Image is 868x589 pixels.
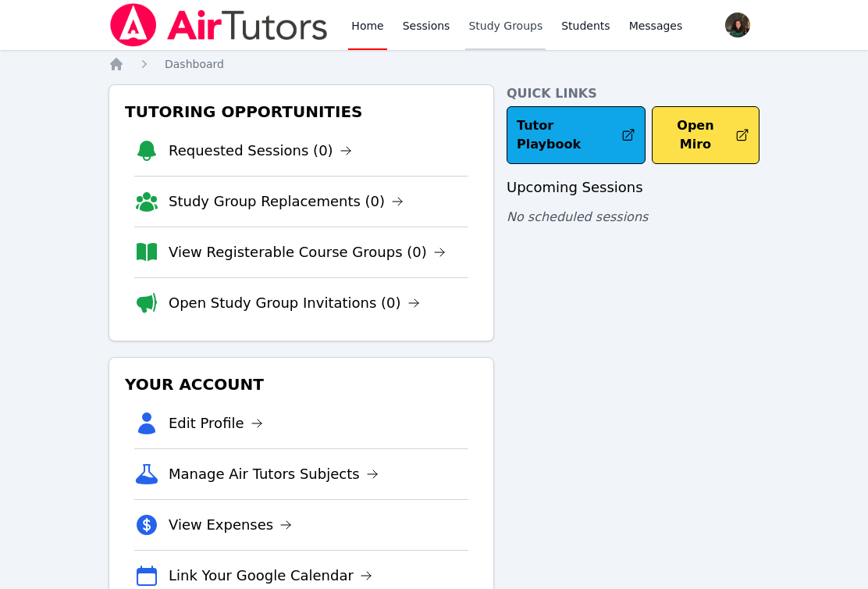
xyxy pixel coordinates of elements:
span: Messages [629,18,683,34]
a: Study Group Replacements (0) [169,191,404,212]
a: Open Study Group Invitations (0) [169,292,420,314]
a: Requested Sessions (0) [169,140,352,162]
a: View Registerable Course Groups (0) [169,241,446,263]
a: View Expenses [169,514,292,536]
h3: Your Account [122,370,481,398]
a: Manage Air Tutors Subjects [169,463,379,485]
h4: Quick Links [507,84,759,103]
a: Edit Profile [169,412,263,434]
nav: Breadcrumb [108,56,759,72]
a: Tutor Playbook [507,106,646,164]
h3: Tutoring Opportunities [122,98,481,126]
a: Link Your Google Calendar [169,565,372,587]
span: Dashboard [165,58,224,70]
h3: Upcoming Sessions [507,177,759,198]
a: Dashboard [165,56,224,72]
img: Air Tutors [108,3,329,47]
span: No scheduled sessions [507,209,648,224]
button: Open Miro [652,106,759,164]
